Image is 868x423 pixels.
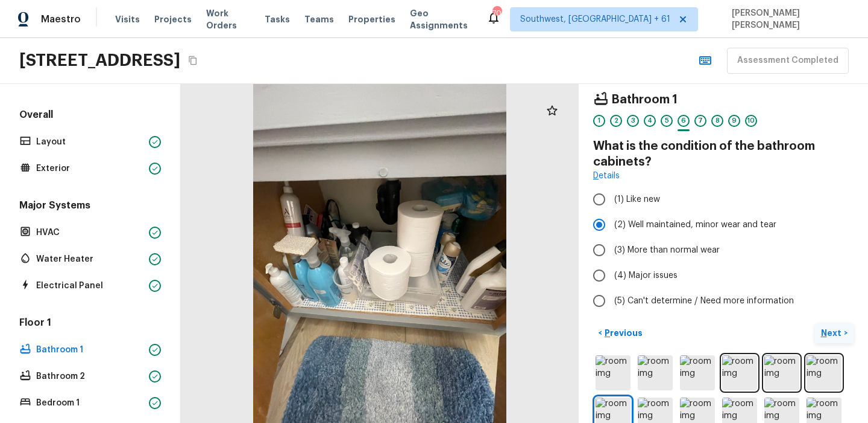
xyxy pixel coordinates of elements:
[304,13,334,25] span: Teams
[36,370,144,383] p: Bathroom 2
[596,355,631,390] img: room img
[815,323,854,343] button: Next>
[745,115,757,127] div: 10
[492,7,501,19] div: 703
[611,92,678,108] h4: Bathroom 1
[593,323,647,343] button: <Previous
[711,115,723,127] div: 8
[727,7,850,31] span: [PERSON_NAME] [PERSON_NAME]
[17,108,163,124] h5: Overall
[36,253,144,265] p: Water Heater
[694,115,706,127] div: 7
[36,227,144,239] p: HVAC
[614,219,776,231] span: (2) Well maintained, minor wear and tear
[36,163,144,175] p: Exterior
[807,355,841,390] img: room img
[638,355,673,390] img: room img
[627,115,639,127] div: 3
[593,138,854,170] h4: What is the condition of the bathroom cabinets?
[680,355,715,390] img: room img
[115,13,140,25] span: Visits
[36,397,144,409] p: Bedroom 1
[593,115,605,127] div: 1
[722,355,757,390] img: room img
[41,13,81,25] span: Maestro
[36,344,144,356] p: Bathroom 1
[36,136,144,148] p: Layout
[614,244,720,256] span: (3) More than normal wear
[17,316,163,332] h5: Floor 1
[610,115,622,127] div: 2
[36,280,144,292] p: Electrical Panel
[265,15,290,24] span: Tasks
[614,295,794,307] span: (5) Can't determine / Need more information
[348,13,395,25] span: Properties
[614,270,678,282] span: (4) Major issues
[678,115,690,127] div: 6
[410,7,473,31] span: Geo Assignments
[19,50,180,71] h2: [STREET_ADDRESS]
[593,170,620,182] a: Details
[764,355,799,390] img: room img
[17,199,163,215] h5: Major Systems
[185,53,201,68] button: Copy Address
[154,13,192,25] span: Projects
[520,13,670,25] span: Southwest, [GEOGRAPHIC_DATA] + 61
[821,327,844,339] p: Next
[728,115,740,127] div: 9
[206,7,250,31] span: Work Orders
[602,327,643,339] p: Previous
[614,193,660,205] span: (1) Like new
[644,115,656,127] div: 4
[661,115,673,127] div: 5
